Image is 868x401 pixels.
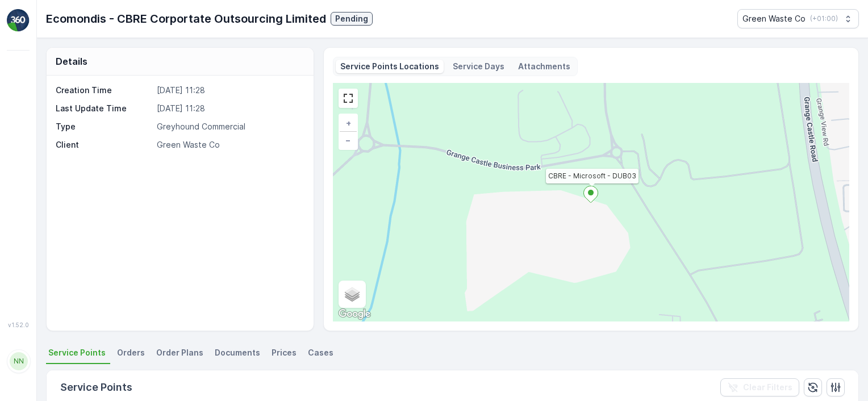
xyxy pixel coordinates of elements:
a: Layers [340,282,365,307]
p: [DATE] 11:28 [157,85,302,96]
p: Green Waste Co [742,13,806,24]
p: Type [56,121,152,132]
span: Cases [308,347,333,358]
p: Attachments [518,61,570,72]
p: Pending [335,13,368,24]
p: Service Days [453,61,504,72]
span: Service Points [48,347,106,358]
p: ( +01:00 ) [810,14,838,23]
span: v 1.52.0 [7,321,30,328]
button: Clear Filters [720,378,799,396]
p: Service Points [60,379,132,395]
button: Pending [331,12,373,26]
a: Open this area in Google Maps (opens a new window) [336,307,373,321]
div: NN [10,352,28,370]
span: Prices [272,347,297,358]
p: [DATE] 11:28 [157,103,302,114]
a: View Fullscreen [340,90,357,107]
p: Client [56,139,152,151]
span: + [346,118,351,128]
img: Google [336,307,373,321]
p: Last Update Time [56,103,152,114]
p: Ecomondis - CBRE Corportate Outsourcing Limited [46,10,326,27]
span: Documents [215,347,260,358]
a: Zoom Out [340,132,357,149]
span: − [345,135,351,145]
p: Green Waste Co [157,139,302,151]
p: Clear Filters [743,382,792,393]
a: Zoom In [340,115,357,132]
span: Order Plans [156,347,203,358]
p: Details [56,55,87,68]
button: NN [7,331,30,392]
p: Service Points Locations [340,61,439,72]
p: Greyhound Commercial [157,121,302,132]
button: Green Waste Co(+01:00) [737,9,859,28]
img: logo [7,9,30,32]
p: Creation Time [56,85,152,96]
span: Orders [117,347,145,358]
